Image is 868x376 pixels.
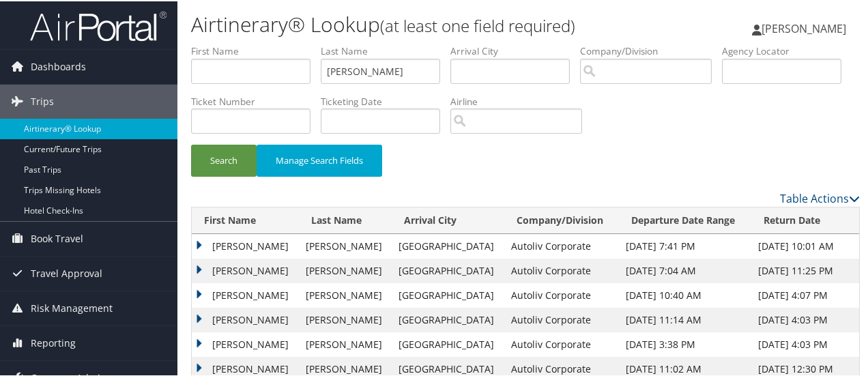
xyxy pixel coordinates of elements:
td: [GEOGRAPHIC_DATA] [392,282,504,306]
a: [PERSON_NAME] [752,7,860,48]
td: [DATE] 11:25 PM [751,257,859,282]
td: [PERSON_NAME] [299,331,392,356]
label: Company/Division [580,43,722,57]
th: First Name: activate to sort column ascending [192,206,299,233]
td: [DATE] 4:07 PM [751,282,859,306]
label: Arrival City [450,43,580,57]
label: Ticket Number [191,93,321,107]
td: [GEOGRAPHIC_DATA] [392,331,504,356]
small: (at least one field required) [380,13,575,35]
td: [PERSON_NAME] [192,306,299,331]
span: [PERSON_NAME] [762,20,846,35]
td: [PERSON_NAME] [192,331,299,356]
th: Return Date: activate to sort column ascending [751,206,859,233]
td: [PERSON_NAME] [192,282,299,306]
label: Last Name [321,43,450,57]
td: [PERSON_NAME] [192,257,299,282]
span: Trips [31,83,54,117]
td: [PERSON_NAME] [299,257,392,282]
td: Autoliv Corporate [504,306,619,331]
h1: Airtinerary® Lookup [191,9,637,38]
td: [PERSON_NAME] [299,233,392,257]
button: Manage Search Fields [257,143,382,175]
td: [DATE] 4:03 PM [751,306,859,331]
span: Book Travel [31,220,83,255]
td: [DATE] 7:41 PM [619,233,751,257]
td: [PERSON_NAME] [192,233,299,257]
td: Autoliv Corporate [504,257,619,282]
td: [GEOGRAPHIC_DATA] [392,306,504,331]
td: [DATE] 4:03 PM [751,331,859,356]
td: Autoliv Corporate [504,233,619,257]
label: Ticketing Date [321,93,450,107]
button: Search [191,143,257,175]
td: Autoliv Corporate [504,331,619,356]
span: Dashboards [31,48,86,83]
td: [DATE] 10:40 AM [619,282,751,306]
span: Reporting [31,325,76,359]
td: [DATE] 3:38 PM [619,331,751,356]
th: Last Name: activate to sort column ascending [299,206,392,233]
label: First Name [191,43,321,57]
td: [DATE] 11:14 AM [619,306,751,331]
td: [PERSON_NAME] [299,306,392,331]
td: [DATE] 7:04 AM [619,257,751,282]
td: [PERSON_NAME] [299,282,392,306]
label: Agency Locator [722,43,852,57]
th: Departure Date Range: activate to sort column ascending [619,206,751,233]
td: Autoliv Corporate [504,282,619,306]
td: [DATE] 10:01 AM [751,233,859,257]
th: Arrival City: activate to sort column ascending [392,206,504,233]
th: Company/Division [504,206,619,233]
img: airportal-logo.png [30,9,167,41]
a: Table Actions [780,190,860,205]
td: [GEOGRAPHIC_DATA] [392,233,504,257]
span: Risk Management [31,290,113,324]
td: [GEOGRAPHIC_DATA] [392,257,504,282]
label: Airline [450,93,592,107]
span: Travel Approval [31,255,102,289]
